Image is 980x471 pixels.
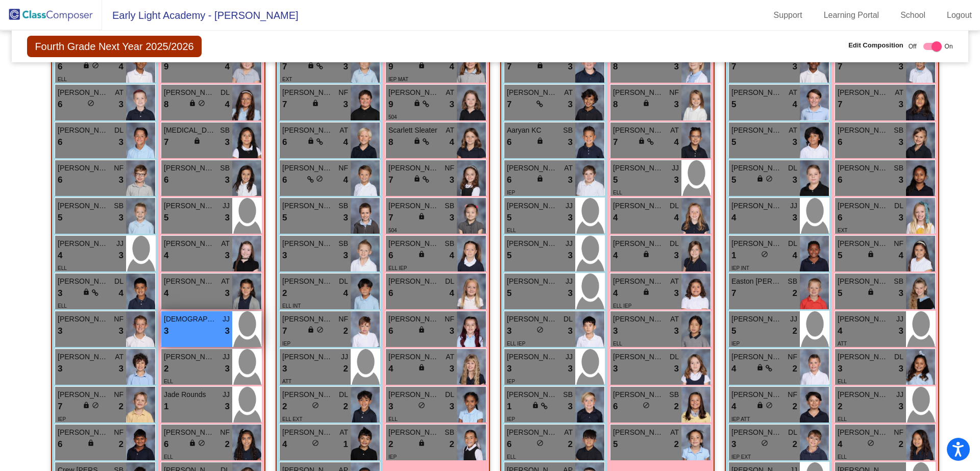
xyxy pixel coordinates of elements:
span: do_not_disturb_alt [761,251,768,258]
span: 3 [793,211,797,225]
span: 6 [838,136,842,149]
span: 9 [388,98,393,111]
span: [PERSON_NAME] [507,87,558,98]
span: [PERSON_NAME] [388,163,439,173]
span: 3 [899,325,903,338]
span: DL [670,238,679,249]
span: DL [894,201,903,211]
span: IEP MAT [388,77,408,82]
span: [PERSON_NAME] [164,238,215,249]
span: [PERSON_NAME] [58,163,109,173]
span: SB [894,125,903,136]
span: lock [413,137,421,144]
span: [PERSON_NAME] [282,125,333,136]
span: 3 [119,249,124,262]
span: 6 [282,173,287,187]
span: [PERSON_NAME] Case [613,201,664,211]
span: 3 [674,325,679,338]
span: lock [189,100,196,107]
span: 3 [899,98,903,111]
span: 3 [568,98,573,111]
span: do_not_disturb_alt [92,62,99,69]
span: NF [338,163,348,173]
span: DL [114,125,124,136]
span: 3 [674,173,679,187]
span: AT [221,276,230,287]
span: 3 [58,325,62,338]
span: 2 [793,287,797,300]
span: 3 [793,173,797,187]
span: AT [895,87,903,98]
span: 4 [450,60,454,73]
span: ELL [58,303,67,309]
span: [PERSON_NAME] [388,276,439,287]
span: [DEMOGRAPHIC_DATA][PERSON_NAME] [164,314,215,325]
span: do_not_disturb_alt [316,175,323,182]
span: 4 [613,211,618,225]
span: [MEDICAL_DATA][PERSON_NAME] [164,125,215,136]
span: 4 [613,249,618,262]
span: 4 [450,249,454,262]
span: JJ [116,238,124,249]
span: JJ [566,238,573,249]
span: [PERSON_NAME] [164,163,215,173]
span: do_not_disturb_alt [198,100,205,107]
span: [PERSON_NAME] [507,276,558,287]
span: SB [894,163,903,173]
span: Early Light Academy - [PERSON_NAME] [102,7,299,23]
span: 6 [838,211,842,225]
span: [PERSON_NAME] [282,87,333,98]
span: 5 [613,173,618,187]
span: 5 [507,249,511,262]
span: JJ [223,201,230,211]
span: 3 [674,60,679,73]
span: 3 [793,60,797,73]
span: 6 [58,60,62,73]
span: [PERSON_NAME] [838,238,889,249]
span: 4 [344,173,348,187]
span: 2 [282,287,287,300]
span: 9 [164,60,168,73]
span: lock [193,137,201,144]
span: ELL [58,265,67,271]
span: 3 [119,136,124,149]
span: NF [669,87,679,98]
span: 5 [838,249,842,262]
span: 1 [731,249,736,262]
span: [PERSON_NAME] [838,125,889,136]
span: [PERSON_NAME] [388,238,439,249]
span: 7 [838,98,842,111]
span: [PERSON_NAME] [PERSON_NAME] [282,238,333,249]
span: [PERSON_NAME] [613,125,664,136]
span: lock [756,175,764,182]
span: 5 [731,136,736,149]
span: [PERSON_NAME] [58,201,109,211]
span: [PERSON_NAME] [731,125,782,136]
span: 6 [507,173,511,187]
span: 4 [164,287,168,300]
span: do_not_disturb_alt [87,100,94,107]
span: 8 [613,60,618,73]
span: JJ [790,201,797,211]
span: [PERSON_NAME] [838,314,889,325]
span: [PERSON_NAME] [282,276,333,287]
span: 3 [674,249,679,262]
span: NF [338,87,348,98]
span: 6 [58,173,62,187]
span: [PERSON_NAME] [388,87,439,98]
span: lock [418,251,425,258]
span: SB [338,201,348,211]
span: 3 [344,98,348,111]
span: DL [339,276,348,287]
span: EXT [282,77,292,82]
span: 3 [568,173,573,187]
span: 4 [838,325,842,338]
span: SB [220,125,230,136]
span: 7 [613,136,618,149]
span: 3 [674,98,679,111]
span: 5 [731,98,736,111]
span: 3 [568,325,573,338]
span: 3 [507,325,511,338]
span: [PERSON_NAME] [613,314,664,325]
span: 6 [507,136,511,149]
